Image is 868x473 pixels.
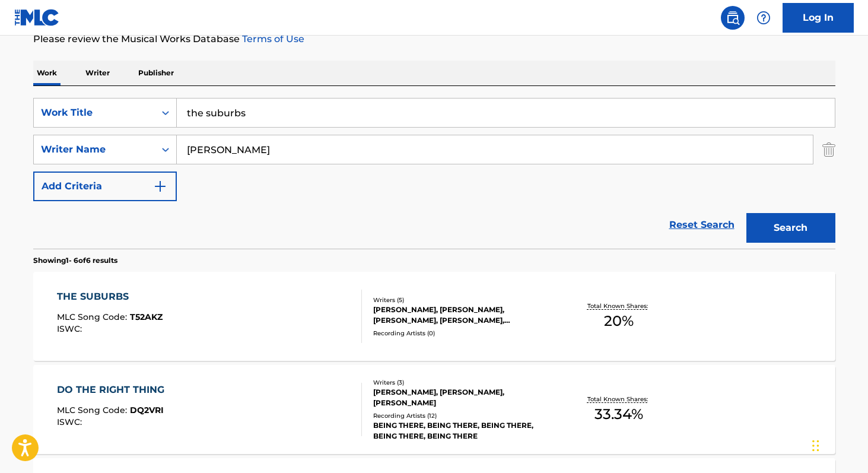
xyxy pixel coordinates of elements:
[373,378,552,387] div: Writers ( 3 )
[33,255,117,266] p: Showing 1 - 6 of 6 results
[373,411,552,420] div: Recording Artists ( 12 )
[57,383,170,397] div: DO THE RIGHT THING
[57,417,85,427] span: ISWC :
[373,329,552,338] div: Recording Artists ( 0 )
[373,296,552,304] div: Writers ( 5 )
[41,142,148,157] div: Writer Name
[33,61,61,85] p: Work
[726,11,740,25] img: search
[746,213,835,243] button: Search
[82,61,113,85] p: Writer
[33,365,835,454] a: DO THE RIGHT THINGMLC Song Code:DQ2VRIISWC:Writers (3)[PERSON_NAME], [PERSON_NAME], [PERSON_NAME]...
[809,416,868,473] iframe: Chat Widget
[783,3,854,33] a: Log In
[604,310,634,332] span: 20 %
[373,420,552,442] div: BEING THERE, BEING THERE, BEING THERE, BEING THERE, BEING THERE
[41,106,148,120] div: Work Title
[130,312,163,322] span: T52AKZ
[663,212,740,238] a: Reset Search
[756,11,771,25] img: help
[33,272,835,361] a: THE SUBURBSMLC Song Code:T52AKZISWC:Writers (5)[PERSON_NAME], [PERSON_NAME], [PERSON_NAME], [PERS...
[752,6,775,30] div: Help
[373,304,552,326] div: [PERSON_NAME], [PERSON_NAME], [PERSON_NAME], [PERSON_NAME], [PERSON_NAME]
[721,6,745,30] a: Public Search
[33,32,835,46] p: Please review the Musical Works Database
[130,405,164,415] span: DQ2VRI
[812,428,819,464] div: Drag
[135,61,177,85] p: Publisher
[14,9,60,26] img: MLC Logo
[240,33,304,45] a: Terms of Use
[594,404,643,425] span: 33.34 %
[822,135,835,164] img: Delete Criterion
[587,395,651,404] p: Total Known Shares:
[57,312,130,322] span: MLC Song Code :
[33,172,177,201] button: Add Criteria
[373,387,552,408] div: [PERSON_NAME], [PERSON_NAME], [PERSON_NAME]
[57,290,163,304] div: THE SUBURBS
[57,405,130,415] span: MLC Song Code :
[33,98,835,249] form: Search Form
[587,301,651,310] p: Total Known Shares:
[153,179,167,193] img: 9d2ae6d4665cec9f34b9.svg
[57,323,85,334] span: ISWC :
